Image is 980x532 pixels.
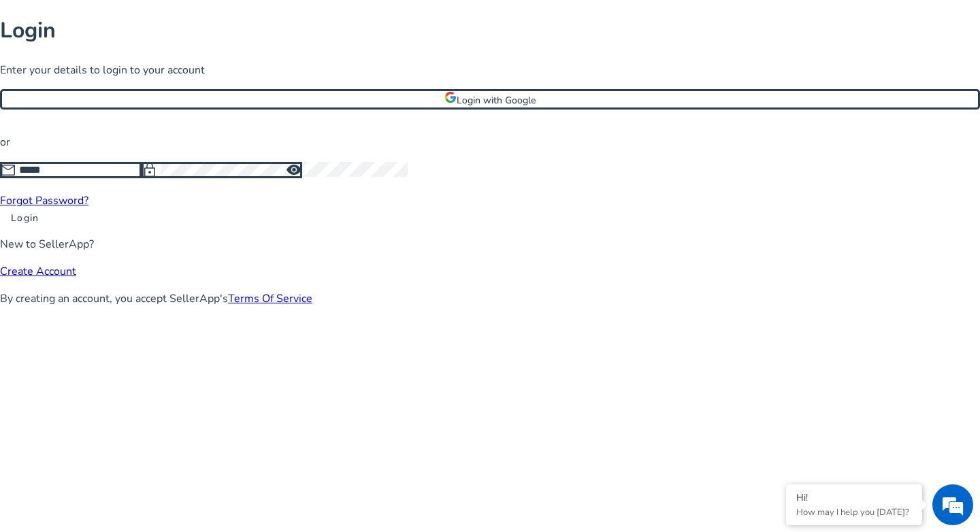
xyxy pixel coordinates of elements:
img: google-logo.svg [444,91,457,103]
span: visibility [286,162,302,178]
span: Login [11,211,39,225]
p: How may I help you today? [796,506,912,518]
div: Hi! [796,491,912,504]
span: Login with Google [457,94,536,107]
span: lock [142,162,158,178]
a: Terms Of Service [228,291,312,306]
